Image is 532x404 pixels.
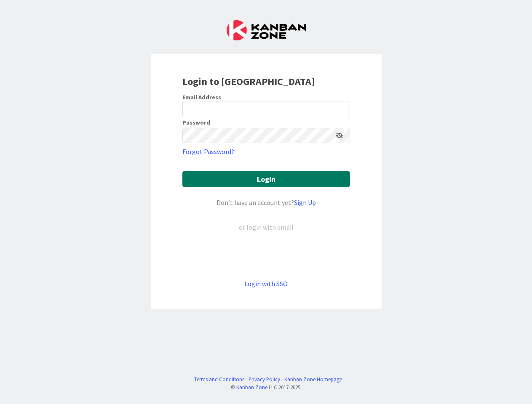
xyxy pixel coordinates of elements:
iframe: Knop Inloggen met Google [178,246,354,265]
div: Don’t have an account yet? [182,197,350,207]
button: Login [182,171,350,187]
a: Terms and Conditions [194,375,244,383]
label: Email Address [182,93,221,101]
img: Kanban Zone [227,20,306,40]
div: or login with email [237,222,296,232]
a: Login with SSO [244,279,288,288]
a: Forgot Password? [182,146,234,157]
a: Kanban Zone [236,384,267,391]
label: Password [182,120,210,125]
b: Login to [GEOGRAPHIC_DATA] [182,75,315,88]
div: © LLC 2017- 2025 . [190,383,342,391]
a: Sign Up [294,198,316,207]
a: Kanban Zone Homepage [284,375,342,383]
a: Privacy Policy [249,375,280,383]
